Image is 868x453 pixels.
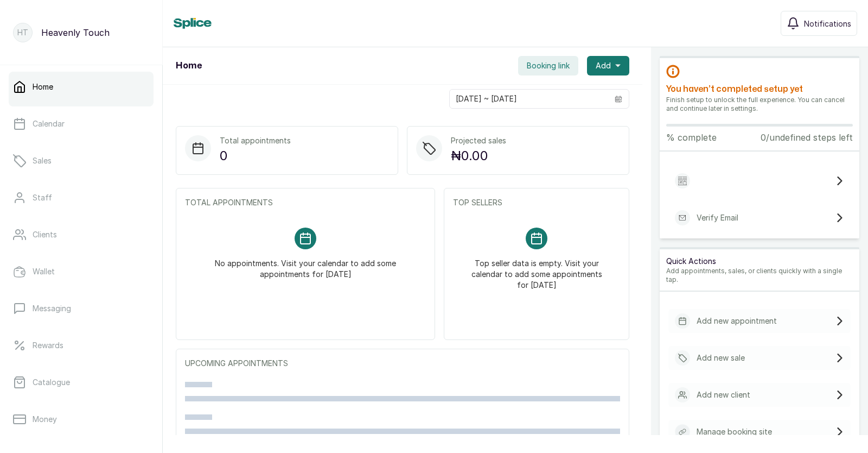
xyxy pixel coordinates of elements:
[697,212,738,223] p: Verify Email
[9,404,154,435] a: Money
[9,219,154,250] a: Clients
[41,26,110,39] p: Heavenly Touch
[666,267,853,284] p: Add appointments, sales, or clients quickly with a single tap.
[9,109,154,139] a: Calendar
[451,146,506,166] p: ₦0.00
[9,146,154,176] a: Sales
[518,56,578,75] button: Booking link
[9,293,154,324] a: Messaging
[33,340,63,351] p: Rewards
[176,59,202,72] h1: Home
[697,426,772,437] p: Manage booking site
[666,83,853,96] h2: You haven’t completed setup yet
[450,90,608,108] input: Select date
[185,197,426,208] p: TOTAL APPOINTMENTS
[33,155,52,166] p: Sales
[9,330,154,361] a: Rewards
[33,229,57,240] p: Clients
[33,118,65,129] p: Calendar
[697,389,750,400] p: Add new client
[781,11,857,36] button: Notifications
[451,135,506,146] p: Projected sales
[804,18,851,29] span: Notifications
[9,183,154,213] a: Staff
[666,131,717,144] p: % complete
[33,303,71,314] p: Messaging
[453,197,620,208] p: TOP SELLERS
[33,377,70,388] p: Catalogue
[466,249,607,291] p: Top seller data is empty. Visit your calendar to add some appointments for [DATE]
[33,414,57,425] p: Money
[33,81,53,92] p: Home
[615,95,622,103] svg: calendar
[527,60,570,71] span: Booking link
[666,96,853,113] p: Finish setup to unlock the full experience. You can cancel and continue later in settings.
[33,192,52,203] p: Staff
[697,353,745,363] p: Add new sale
[9,367,154,398] a: Catalogue
[761,131,853,144] p: 0/undefined steps left
[220,135,291,146] p: Total appointments
[198,249,413,280] p: No appointments. Visit your calendar to add some appointments for [DATE]
[587,56,629,75] button: Add
[33,266,55,277] p: Wallet
[220,146,291,166] p: 0
[9,72,154,102] a: Home
[666,256,853,267] p: Quick Actions
[9,256,154,287] a: Wallet
[17,27,28,38] p: HT
[697,316,777,326] p: Add new appointment
[596,60,611,71] span: Add
[185,358,620,369] p: UPCOMING APPOINTMENTS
